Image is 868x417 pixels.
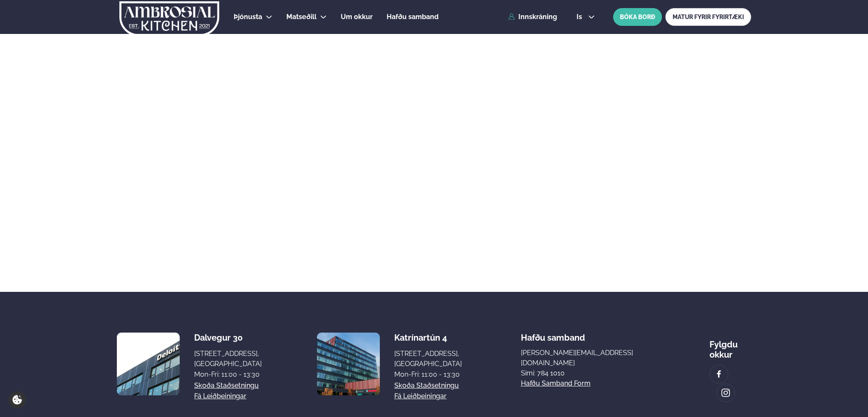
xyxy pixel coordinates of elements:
[317,333,380,395] img: image alt
[521,378,591,389] a: Hafðu samband form
[234,13,262,21] span: Þjónusta
[286,12,317,22] a: Matseðill
[613,8,662,26] button: BÓKA BORÐ
[665,8,751,26] a: MATUR FYRIR FYRIRTÆKI
[387,13,438,21] span: Hafðu samband
[117,333,180,395] img: image alt
[341,12,373,22] a: Um okkur
[721,388,730,398] img: image alt
[194,381,259,391] a: Skoða staðsetningu
[194,391,246,401] a: Fá leiðbeiningar
[341,13,373,21] span: Um okkur
[577,14,585,20] span: is
[717,384,735,402] a: image alt
[286,13,317,21] span: Matseðill
[194,349,262,369] div: [STREET_ADDRESS], [GEOGRAPHIC_DATA]
[570,14,602,20] button: is
[394,381,459,391] a: Skoða staðsetningu
[521,348,651,368] a: [PERSON_NAME][EMAIL_ADDRESS][DOMAIN_NAME]
[394,333,462,343] div: Katrínartún 4
[508,13,557,21] a: Innskráning
[394,349,462,369] div: [STREET_ADDRESS], [GEOGRAPHIC_DATA]
[387,12,438,22] a: Hafðu samband
[521,326,585,343] span: Hafðu samband
[714,369,724,379] img: image alt
[394,391,447,401] a: Fá leiðbeiningar
[710,333,751,360] div: Fylgdu okkur
[394,369,462,380] div: Mon-Fri: 11:00 - 13:30
[521,368,651,378] p: Sími: 784 1010
[8,391,26,409] a: Cookie settings
[710,365,728,383] a: image alt
[194,333,262,343] div: Dalvegur 30
[194,369,262,380] div: Mon-Fri: 11:00 - 13:30
[234,12,262,22] a: Þjónusta
[119,1,220,36] img: logo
